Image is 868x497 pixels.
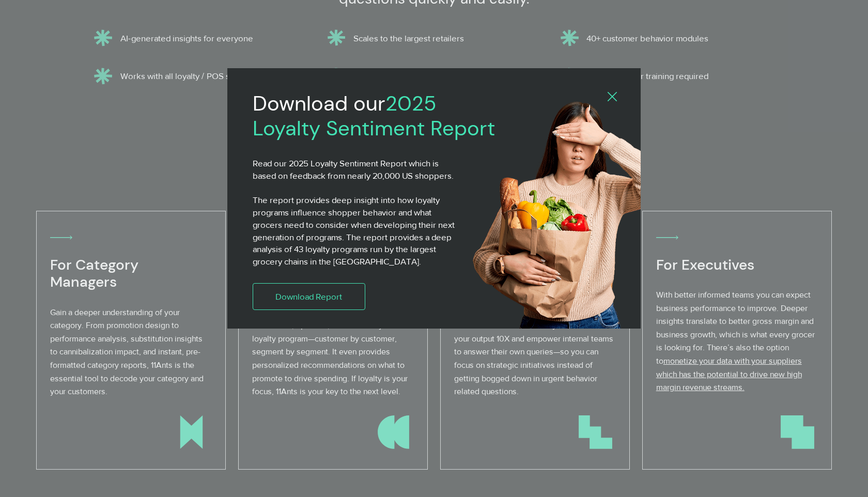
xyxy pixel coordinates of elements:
[470,98,674,340] img: 11ants shopper4.png
[253,194,459,268] p: The report provides deep insight into how loyalty programs influence shopper behavior and what gr...
[608,92,617,102] div: Back to site
[253,283,365,310] a: Download Report
[253,157,459,182] p: Read our 2025 Loyalty Sentiment Report which is based on feedback from nearly 20,000 US shoppers.
[275,290,342,303] span: Download Report
[253,90,385,117] span: Download our
[253,91,499,141] h2: 2025 Loyalty Sentiment Report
